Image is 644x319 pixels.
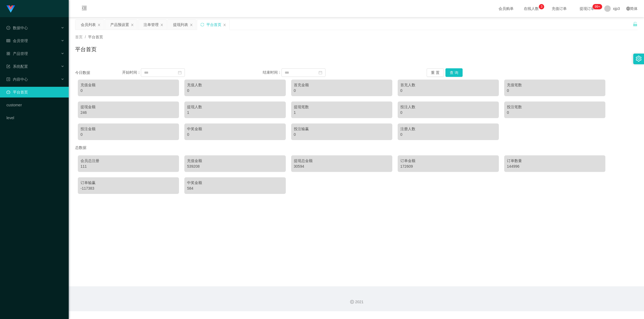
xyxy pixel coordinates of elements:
p: 3 [541,4,543,9]
span: 充值订单 [549,7,569,10]
button: 查 询 [445,68,463,77]
div: 144996 [507,164,603,169]
i: 图标: close [160,23,163,27]
div: 充值笔数 [507,82,603,88]
div: 提现总金额 [294,158,390,164]
div: 提现列表 [173,20,188,30]
div: 0 [80,132,176,137]
div: 首充人数 [400,82,496,88]
i: 图标: setting [636,56,642,62]
i: 图标: calendar [178,71,182,74]
div: 0 [294,88,390,93]
div: 订单金额 [400,158,496,164]
i: 图标: profile [6,77,10,81]
i: 图标: calendar [319,71,322,74]
div: 平台首页 [206,20,221,30]
a: level [6,112,64,123]
div: 今日数据 [75,70,122,76]
div: 投注笔数 [507,104,603,110]
a: 图标: dashboard平台首页 [6,87,64,97]
div: 充值金额 [80,82,176,88]
span: 在线人数 [521,7,541,10]
div: 0 [507,88,603,93]
sup: 247 [592,4,602,9]
div: 172609 [400,164,496,169]
i: 图标: table [6,39,10,43]
i: 图标: sync [200,23,204,27]
span: 结束时间： [263,70,281,74]
i: 图标: global [626,7,630,10]
i: 图标: check-circle-o [6,26,10,30]
div: 中奖金额 [187,126,283,132]
i: 图标: appstore-o [6,52,10,55]
button: 重 置 [427,68,444,77]
div: 246 [80,110,176,115]
span: 产品管理 [6,51,28,56]
h1: 平台首页 [75,45,97,53]
div: 充值金额 [187,158,283,164]
div: 0 [400,88,496,93]
div: 投注输赢 [294,126,390,132]
div: 30594 [294,164,390,169]
div: 0 [294,132,390,137]
div: 总数据 [75,143,638,153]
span: 内容中心 [6,77,28,81]
i: 图标: form [6,65,10,68]
div: 0 [80,88,176,93]
div: 584 [187,186,283,191]
div: 注单管理 [144,20,159,30]
span: 系统配置 [6,64,28,69]
span: 首页 [75,35,83,39]
a: customer [6,100,64,110]
div: 提现笔数 [294,104,390,110]
div: 2021 [73,299,640,305]
img: logo.9652507e.png [6,5,15,13]
span: 数据中心 [6,26,28,30]
i: 图标: close [223,23,226,27]
div: 1 [187,110,283,115]
div: 中奖金额 [187,180,283,186]
div: 订单数量 [507,158,603,164]
div: 0 [187,132,283,137]
div: 0 [400,110,496,115]
div: 提现人数 [187,104,283,110]
div: -117383 [80,186,176,191]
div: 会员列表 [81,20,96,30]
div: 会员总注册 [80,158,176,164]
div: 1 [294,110,390,115]
div: 提现金额 [80,104,176,110]
span: 会员管理 [6,39,28,43]
div: 充值人数 [187,82,283,88]
div: 0 [400,132,496,137]
i: 图标: menu-fold [75,0,93,17]
div: 首充金额 [294,82,390,88]
span: / [85,35,86,39]
span: 平台首页 [88,35,103,39]
div: 注册人数 [400,126,496,132]
span: 提现订单 [577,7,597,10]
div: 539208 [187,164,283,169]
i: 图标: close [190,23,193,27]
div: 111 [80,164,176,169]
i: 图标: close [131,23,134,27]
span: 开始时间： [122,70,141,74]
div: 投注金额 [80,126,176,132]
div: 订单输赢 [80,180,176,186]
div: 0 [187,88,283,93]
i: 图标: copyright [350,300,354,304]
i: 图标: close [97,23,101,27]
div: 投注人数 [400,104,496,110]
div: 0 [507,110,603,115]
i: 图标: unlock [633,22,638,27]
sup: 3 [539,4,544,9]
div: 产品预设置 [110,20,129,30]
